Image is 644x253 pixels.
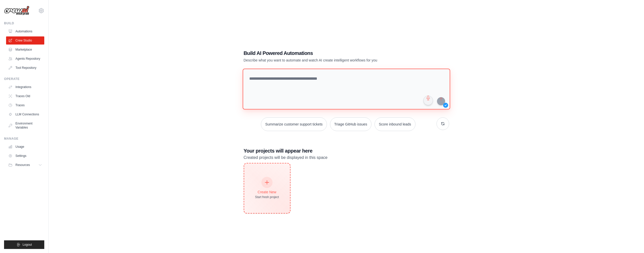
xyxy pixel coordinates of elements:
[4,77,44,81] div: Operate
[6,83,44,91] a: Integrations
[6,101,44,109] a: Traces
[6,92,44,100] a: Traces Old
[6,161,44,169] button: Resources
[6,64,44,72] a: Tool Repository
[4,137,44,141] div: Manage
[619,229,644,253] iframe: Chat Widget
[261,117,327,131] button: Summarize customer support tickets
[6,119,44,132] a: Environment Variables
[6,27,44,35] a: Automations
[437,117,449,130] button: Get new suggestions
[423,96,433,105] button: Click to speak your automation idea
[6,152,44,160] a: Settings
[244,50,414,57] h1: Build AI Powered Automations
[6,36,44,45] a: Crew Studio
[255,189,279,195] div: Create New
[23,243,32,247] span: Logout
[244,147,449,154] h3: Your projects will appear here
[6,46,44,54] a: Marketplace
[6,55,44,63] a: Agents Repository
[375,117,416,131] button: Score inbound leads
[4,240,44,249] button: Logout
[6,143,44,151] a: Usage
[244,154,449,161] p: Created projects will be displayed in this space
[4,21,44,25] div: Build
[244,58,414,63] p: Describe what you want to automate and watch AI create intelligent workflows for you
[4,6,29,15] img: Logo
[6,110,44,118] a: LLM Connections
[15,163,30,167] span: Resources
[330,117,371,131] button: Triage GitHub issues
[255,195,279,199] div: Start fresh project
